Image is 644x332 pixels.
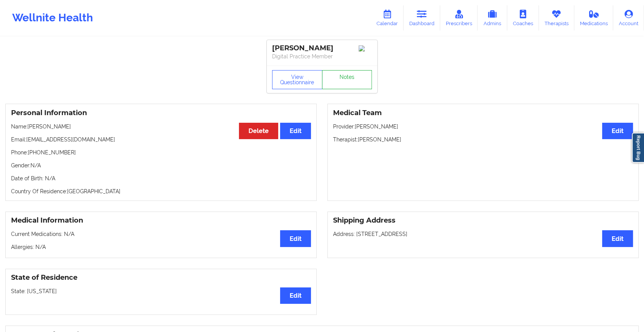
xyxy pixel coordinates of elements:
a: Report Bug [632,133,644,163]
p: Digital Practice Member [272,53,372,60]
a: Dashboard [404,5,440,30]
h3: Medical Information [11,216,311,225]
button: Edit [280,230,311,247]
p: Therapist: [PERSON_NAME] [333,136,633,143]
p: Email: [EMAIL_ADDRESS][DOMAIN_NAME] [11,136,311,143]
p: Country Of Residence: [GEOGRAPHIC_DATA] [11,188,311,195]
p: Name: [PERSON_NAME] [11,123,311,130]
a: Prescribers [440,5,478,30]
p: State: [US_STATE] [11,287,311,295]
a: Admins [477,5,507,30]
button: Edit [280,123,311,139]
button: View Questionnaire [272,70,322,89]
h3: Shipping Address [333,216,633,225]
p: Phone: [PHONE_NUMBER] [11,149,311,156]
div: [PERSON_NAME] [272,44,372,53]
h3: Medical Team [333,109,633,117]
button: Edit [280,287,311,304]
p: Date of Birth: N/A [11,175,311,182]
a: Calendar [371,5,404,30]
a: Therapists [539,5,574,30]
h3: Personal Information [11,109,311,117]
a: Coaches [507,5,539,30]
p: Provider: [PERSON_NAME] [333,123,633,130]
p: Address: [STREET_ADDRESS] [333,230,633,238]
a: Medications [574,5,614,30]
button: Edit [602,123,633,139]
p: Gender: N/A [11,162,311,169]
p: Allergies: N/A [11,243,311,251]
a: Account [613,5,644,30]
h3: State of Residence [11,273,311,282]
button: Edit [602,230,633,247]
p: Current Medications: N/A [11,230,311,238]
button: Delete [239,123,278,139]
img: Image%2Fplaceholer-image.png [359,45,372,51]
a: Notes [322,70,372,89]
